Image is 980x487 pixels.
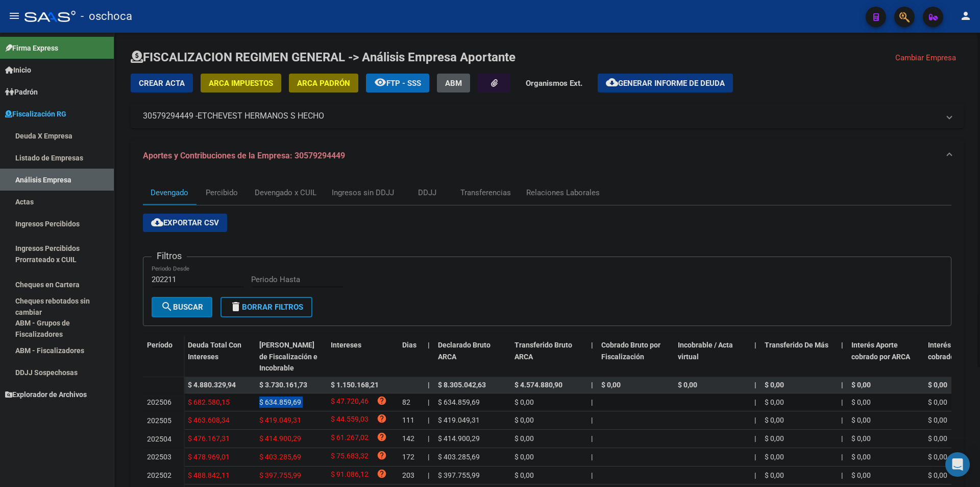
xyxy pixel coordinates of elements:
mat-icon: remove_red_eye [374,76,386,88]
span: $ 0,00 [851,381,871,389]
i: help [377,413,387,424]
button: Generar informe de deuda [598,74,733,92]
span: $ 0,00 [928,434,947,443]
span: $ 61.267,02 [331,432,369,446]
span: ABM [445,79,462,88]
span: Intereses [331,341,361,349]
span: | [591,341,593,349]
span: | [841,416,843,424]
button: ABM [437,74,470,92]
span: $ 634.859,69 [259,398,301,406]
span: $ 0,00 [928,453,947,461]
div: Devengado [151,187,188,198]
span: Inicio [5,64,31,76]
span: $ 0,00 [765,398,784,406]
span: Padrón [5,86,38,98]
button: Crear Acta [131,74,193,92]
span: | [428,341,430,349]
h3: Filtros [152,249,187,263]
span: $ 414.900,29 [438,434,480,443]
span: $ 478.969,01 [188,453,230,461]
span: $ 0,00 [678,381,697,389]
span: 203 [402,471,414,479]
span: $ 0,00 [765,471,784,479]
span: 202506 [147,398,171,406]
strong: Organismos Ext. [526,79,582,88]
span: $ 0,00 [765,381,784,389]
i: help [377,396,387,406]
span: $ 634.859,69 [438,398,480,406]
span: $ 8.305.042,63 [438,381,486,389]
span: FTP - SSS [386,79,421,88]
span: Declarado Bruto ARCA [438,341,491,361]
span: | [754,416,756,424]
datatable-header-cell: Declarado Bruto ARCA [434,334,510,379]
datatable-header-cell: | [750,334,761,379]
span: $ 0,00 [851,453,871,461]
mat-icon: person [960,10,972,22]
span: $ 0,00 [514,453,534,461]
span: Aportes y Contribuciones de la Empresa: 30579294449 [143,151,345,160]
datatable-header-cell: Cobrado Bruto por Fiscalización [597,334,674,379]
span: $ 0,00 [928,471,947,479]
datatable-header-cell: Transferido Bruto ARCA [510,334,587,379]
div: Ingresos sin DDJJ [332,187,394,198]
span: 82 [402,398,410,406]
span: 202503 [147,453,171,461]
button: ARCA Padrón [289,74,358,92]
span: | [841,398,843,406]
span: Generar informe de deuda [618,79,725,88]
datatable-header-cell: Incobrable / Acta virtual [674,334,750,379]
span: | [841,434,843,443]
span: Fiscalización RG [5,108,66,120]
span: $ 0,00 [514,471,534,479]
mat-icon: cloud_download [151,216,163,228]
span: Transferido Bruto ARCA [514,341,572,361]
span: $ 0,00 [601,381,621,389]
span: $ 0,00 [765,416,784,424]
span: | [754,434,756,443]
mat-expansion-panel-header: Aportes y Contribuciones de la Empresa: 30579294449 [131,140,964,172]
span: Firma Express [5,42,58,54]
span: $ 397.755,99 [259,471,301,479]
span: Buscar [161,303,203,312]
span: | [591,381,593,389]
div: Devengado x CUIL [255,187,316,198]
span: $ 0,00 [851,416,871,424]
span: $ 4.574.880,90 [514,381,562,389]
span: | [428,416,429,424]
span: Interés Aporte cobrado por ARCA [851,341,910,361]
datatable-header-cell: Dias [398,334,424,379]
span: $ 1.150.168,21 [331,381,379,389]
span: $ 0,00 [928,398,947,406]
span: $ 0,00 [851,398,871,406]
span: $ 476.167,31 [188,434,230,443]
span: $ 0,00 [765,434,784,443]
span: $ 3.730.161,73 [259,381,307,389]
span: ARCA Impuestos [209,79,273,88]
span: ARCA Padrón [297,79,350,88]
span: | [591,471,593,479]
span: | [754,381,756,389]
span: Deuda Total Con Intereses [188,341,241,361]
datatable-header-cell: Período [143,334,184,377]
i: help [377,469,387,479]
div: Transferencias [460,187,511,198]
span: | [591,453,593,461]
mat-icon: delete [230,300,242,313]
span: | [591,416,593,424]
span: $ 75.683,32 [331,450,369,464]
span: Crear Acta [139,79,185,88]
datatable-header-cell: Intereses [327,334,398,379]
span: Incobrable / Acta virtual [678,341,733,361]
h1: FISCALIZACION REGIMEN GENERAL -> Análisis Empresa Aportante [131,49,516,65]
i: help [377,450,387,460]
span: $ 0,00 [514,416,534,424]
span: | [841,341,843,349]
span: 202505 [147,416,171,425]
mat-icon: menu [8,10,20,22]
span: $ 0,00 [851,434,871,443]
span: Exportar CSV [151,218,219,227]
span: Período [147,341,173,349]
datatable-header-cell: | [587,334,597,379]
